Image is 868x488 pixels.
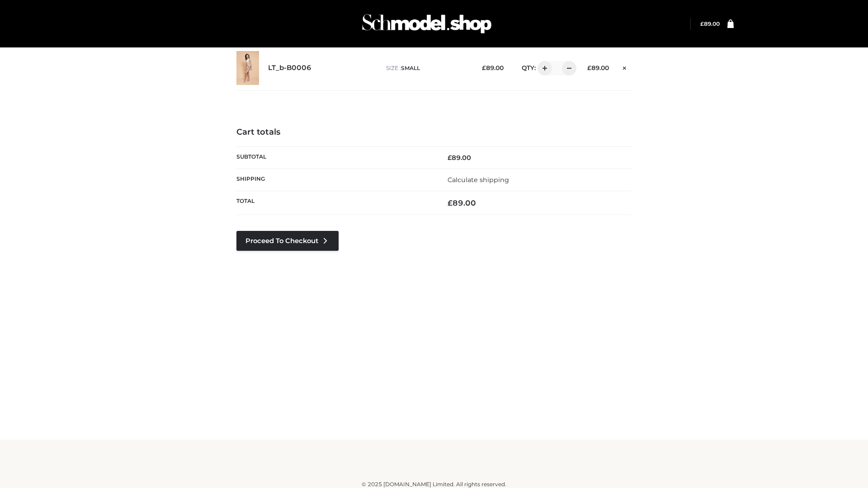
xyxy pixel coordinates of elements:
bdi: 89.00 [448,198,476,207]
p: size : [386,64,468,72]
th: Subtotal [236,146,434,169]
a: LT_b-B0006 [268,64,311,72]
div: QTY: [513,61,573,75]
a: £89.00 [700,20,720,27]
th: Total [236,191,434,215]
span: £ [700,20,704,27]
a: Calculate shipping [448,176,509,184]
bdi: 89.00 [587,64,609,71]
span: £ [587,64,591,71]
bdi: 89.00 [482,64,504,71]
span: SMALL [401,65,420,71]
span: £ [482,64,486,71]
img: Schmodel Admin 964 [359,6,495,42]
span: £ [448,154,452,162]
a: Proceed to Checkout [236,231,339,251]
span: £ [448,198,453,207]
th: Shipping [236,169,434,191]
bdi: 89.00 [700,20,720,27]
bdi: 89.00 [448,154,471,162]
a: Remove this item [618,61,632,73]
h4: Cart totals [236,127,632,137]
